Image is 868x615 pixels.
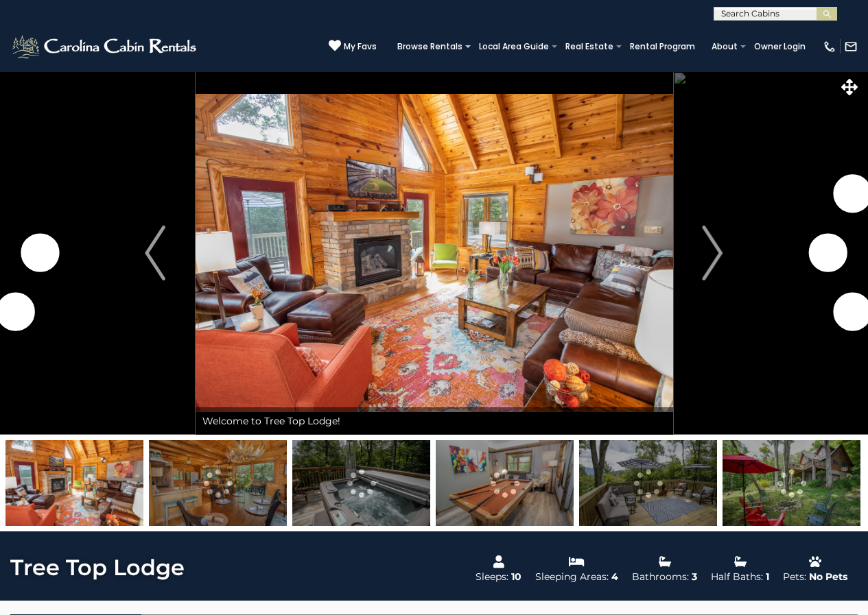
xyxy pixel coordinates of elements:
[844,40,858,53] img: mail-regular-white.png
[705,37,744,56] a: About
[292,440,430,526] img: 163275071
[436,440,574,526] img: 163275072
[145,226,165,280] img: arrow
[703,226,723,280] img: arrow
[472,37,556,56] a: Local Area Guide
[747,37,812,56] a: Owner Login
[115,71,195,435] button: Previous
[196,407,673,435] div: Welcome to Tree Top Lodge!
[329,39,377,53] a: My Favs
[149,440,287,526] img: 163275070
[344,40,377,53] span: My Favs
[672,71,753,435] button: Next
[390,37,469,56] a: Browse Rentals
[10,33,200,60] img: White-1-2.png
[5,440,143,526] img: 163275099
[823,40,836,53] img: phone-regular-white.png
[723,440,860,526] img: 163275106
[579,440,717,526] img: 163275073
[559,37,620,56] a: Real Estate
[623,37,702,56] a: Rental Program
